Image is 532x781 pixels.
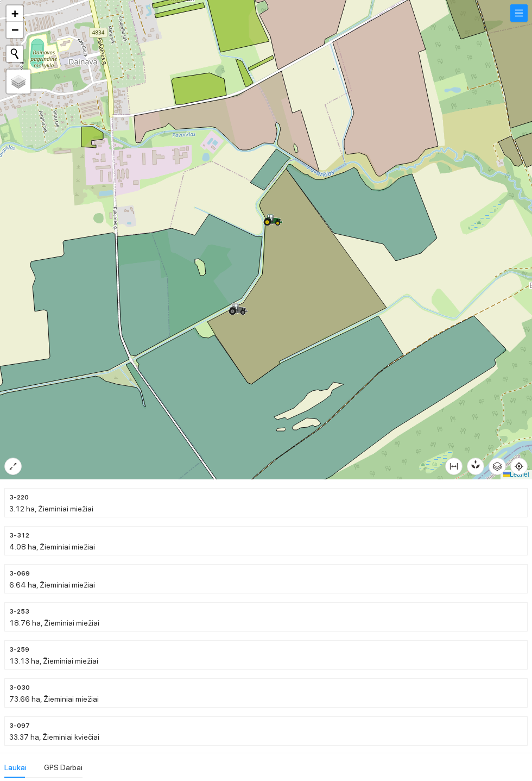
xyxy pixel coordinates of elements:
span: 33.37 ha, Žieminiai kviečiai [9,733,99,741]
span: 3.12 ha, Žieminiai miežiai [9,504,93,513]
span: 3-097 [9,721,30,731]
span: 3-312 [9,530,29,541]
span: 73.66 ha, Žieminiai miežiai [9,695,99,703]
span: 3-220 [9,492,29,503]
a: Zoom out [7,22,23,38]
div: GPS Darbai [44,761,83,773]
div: Laukai [4,761,27,773]
span: 18.76 ha, Žieminiai miežiai [9,618,99,627]
span: − [11,23,18,36]
span: + [11,7,18,20]
span: 6.64 ha, Žieminiai miežiai [9,580,95,589]
a: Leaflet [503,471,529,478]
button: menu [510,4,528,22]
a: Zoom in [7,5,23,22]
button: column-width [445,458,463,475]
a: Layers [7,70,30,93]
button: aim [510,458,528,475]
button: expand-alt [4,458,22,475]
button: Initiate a new search [7,46,23,62]
span: 3-253 [9,607,29,617]
span: 4.08 ha, Žieminiai miežiai [9,542,95,551]
span: 3-259 [9,645,29,655]
span: expand-alt [5,462,21,471]
span: 3-069 [9,568,30,579]
span: column-width [446,462,462,471]
span: 3-030 [9,683,30,693]
span: aim [511,462,527,471]
span: 13.13 ha, Žieminiai miežiai [9,657,98,665]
